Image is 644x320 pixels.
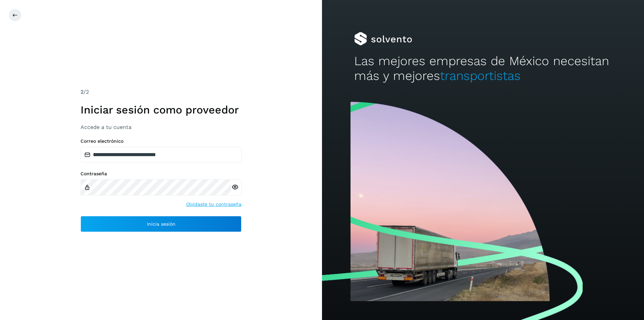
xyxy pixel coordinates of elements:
[80,124,241,130] h3: Accede a tu cuenta
[80,216,241,232] button: Inicia sesión
[147,222,175,226] span: Inicia sesión
[80,88,241,96] div: /2
[354,54,612,84] h2: Las mejores empresas de México necesitan más y mejores
[186,201,241,208] a: Olvidaste tu contraseña
[80,171,241,177] label: Contraseña
[440,68,521,83] span: transportistas
[80,138,241,144] label: Correo electrónico
[80,103,241,116] h1: Iniciar sesión como proveedor
[80,89,84,95] span: 2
